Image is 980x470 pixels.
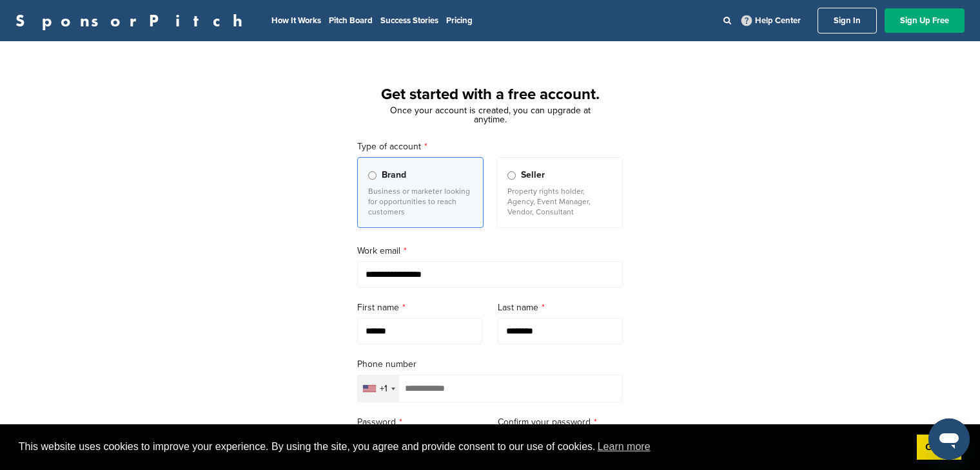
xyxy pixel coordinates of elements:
a: SponsorPitch [15,12,251,29]
a: learn more about cookies [596,437,652,456]
label: Password [357,415,482,429]
label: Phone number [357,357,623,371]
a: dismiss cookie message [917,435,961,460]
a: Success Stories [380,15,438,26]
input: Seller Property rights holder, Agency, Event Manager, Vendor, Consultant [507,171,516,180]
input: Brand Business or marketer looking for opportunities to reach customers [368,171,377,180]
label: Last name [498,301,623,315]
span: This website uses cookies to improve your experience. By using the site, you agree and provide co... [19,437,906,456]
a: How It Works [271,15,321,26]
label: First name [357,301,482,315]
p: Business or marketer looking for opportunities to reach customers [368,186,473,217]
iframe: Button to launch messaging window [928,418,970,460]
label: Type of account [357,140,623,154]
a: Sign In [818,8,877,33]
span: Seller [521,168,545,182]
div: Selected country [358,375,399,402]
label: Confirm your password [498,415,623,429]
span: Once your account is created, you can upgrade at anytime. [390,105,591,125]
a: Pricing [446,15,473,26]
p: Property rights holder, Agency, Event Manager, Vendor, Consultant [507,186,612,217]
div: +1 [380,384,387,393]
h1: Get started with a free account. [342,83,638,106]
label: Work email [357,244,623,258]
a: Help Center [739,13,803,28]
a: Pitch Board [329,15,373,26]
a: Sign Up Free [885,8,965,33]
span: Brand [382,168,406,182]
